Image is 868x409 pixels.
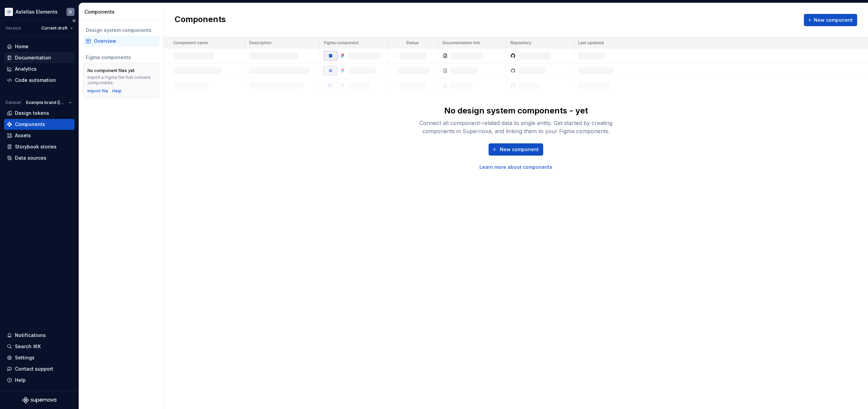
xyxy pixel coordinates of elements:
a: Storybook stories [4,141,75,152]
a: Code automation [4,75,75,86]
button: New component [804,14,857,26]
button: New component [489,143,543,156]
div: Design tokens [15,110,49,117]
button: Current draft [38,23,76,33]
button: Astellas ElementsD [1,4,77,19]
div: Contact support [15,366,53,372]
span: Example brand ([GEOGRAPHIC_DATA]) [26,100,66,105]
a: Components [4,119,75,130]
a: Data sources [4,153,75,163]
a: Overview [83,36,159,47]
button: Notifications [4,330,75,341]
div: Notifications [15,332,46,339]
div: Documentation [15,54,51,61]
span: New component [814,17,853,23]
div: Data sources [15,155,46,161]
div: Code automation [15,77,56,84]
img: b2369ad3-f38c-46c1-b2a2-f2452fdbdcd2.png [5,8,13,16]
div: Search ⌘K [15,343,41,350]
button: Help [4,375,75,386]
div: Connect all component-related data to single entity. Get started by creating components in Supern... [408,119,625,135]
a: Documentation [4,52,75,63]
div: Components [84,8,161,15]
div: Design system components [86,27,157,34]
button: Search ⌘K [4,341,75,352]
div: Analytics [15,66,37,72]
div: D [69,9,72,15]
button: Import file [87,88,108,94]
div: Version [5,25,21,31]
a: Learn more about components [479,164,552,171]
div: No component files yet [87,68,135,73]
a: Analytics [4,64,75,74]
div: Astellas Elements [16,8,58,15]
div: Overview [94,38,157,45]
a: Settings [4,352,75,363]
button: Example brand ([GEOGRAPHIC_DATA]) [23,98,75,107]
div: Import a Figma file that contains components. [87,75,155,86]
div: No design system components - yet [444,105,588,116]
button: Collapse sidebar [69,16,79,25]
a: Home [4,41,75,52]
a: Design tokens [4,108,75,119]
div: Home [15,43,28,50]
a: Help [112,88,122,94]
div: Components [15,121,45,128]
svg: Supernova Logo [22,397,56,404]
div: Settings [15,354,35,361]
a: Assets [4,130,75,141]
h2: Components [175,14,226,26]
span: Current draft [41,25,67,31]
div: Dataset [5,100,21,105]
div: Help [15,377,26,384]
button: Contact support [4,363,75,374]
span: New component [500,146,539,153]
div: Storybook stories [15,143,57,150]
div: Assets [15,132,31,139]
div: Figma components [86,54,157,61]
